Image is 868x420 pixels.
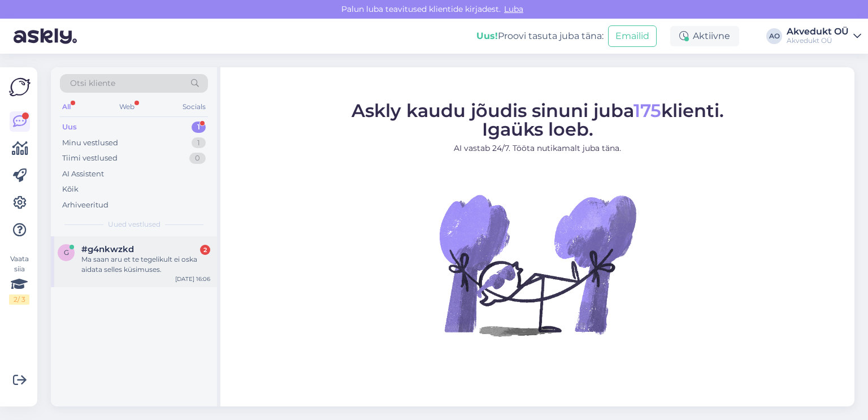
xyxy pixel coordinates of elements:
[189,153,206,164] div: 0
[70,77,115,89] span: Otsi kliente
[62,153,118,164] div: Tiimi vestlused
[501,4,527,14] span: Luba
[9,295,29,305] div: 2 / 3
[436,163,639,366] img: No Chat active
[633,99,661,121] span: 175
[9,76,31,98] img: Askly Logo
[200,245,210,255] div: 2
[180,99,208,114] div: Socials
[60,99,73,114] div: All
[787,27,861,45] a: Akvedukt OÜAkvedukt OÜ
[81,254,210,275] div: Ma saan aru et te tegelikult ei oska aidata selles küsimuses.
[192,137,206,149] div: 1
[108,219,160,230] span: Uued vestlused
[175,275,210,283] div: [DATE] 16:06
[192,122,206,133] div: 1
[670,26,739,46] div: Aktiivne
[476,31,498,41] b: Uus!
[787,27,849,36] div: Akvedukt OÜ
[62,184,79,195] div: Kõik
[62,168,104,180] div: AI Assistent
[351,99,724,140] span: Askly kaudu jõudis sinuni juba klienti. Igaüks loeb.
[608,25,657,47] button: Emailid
[81,244,134,254] span: #g4nkwzkd
[351,142,724,154] p: AI vastab 24/7. Tööta nutikamalt juba täna.
[62,122,77,133] div: Uus
[476,29,604,43] div: Proovi tasuta juba täna:
[62,200,108,211] div: Arhiveeritud
[9,254,29,305] div: Vaata siia
[117,99,137,114] div: Web
[787,36,849,45] div: Akvedukt OÜ
[62,137,118,149] div: Minu vestlused
[766,28,782,44] div: AO
[64,248,69,257] span: g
